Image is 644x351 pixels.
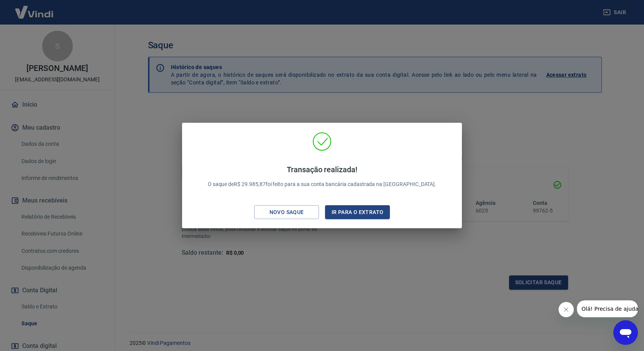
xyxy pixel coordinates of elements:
iframe: Mensagem da empresa [577,300,638,317]
iframe: Fechar mensagem [559,302,574,317]
p: O saque de R$ 29.985,87 foi feito para a sua conta bancária cadastrada na [GEOGRAPHIC_DATA]. [208,165,437,188]
span: Olá! Precisa de ajuda? [5,5,64,12]
button: Novo saque [254,205,319,219]
iframe: Botão para abrir a janela de mensagens [613,320,638,345]
button: Ir para o extrato [325,205,390,219]
div: Novo saque [260,208,313,217]
h4: Transação realizada! [208,165,437,174]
